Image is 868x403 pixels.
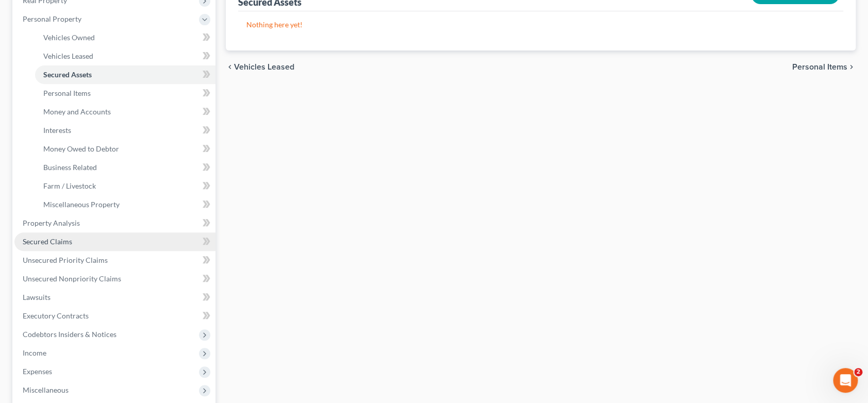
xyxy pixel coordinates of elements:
span: Expenses [23,367,52,376]
a: Executory Contracts [14,307,215,325]
a: Miscellaneous Property [35,195,215,214]
a: Personal Items [35,84,215,103]
i: chevron_left [226,63,234,71]
span: Interests [43,126,71,135]
span: Vehicles Owned [43,33,95,42]
a: Interests [35,121,215,140]
a: Money Owed to Debtor [35,140,215,158]
iframe: Intercom live chat [833,368,858,393]
a: Lawsuits [14,288,215,307]
a: Vehicles Owned [35,28,215,47]
a: Vehicles Leased [35,47,215,65]
span: Executory Contracts [23,311,89,320]
a: Unsecured Nonpriority Claims [14,270,215,288]
span: Vehicles Leased [234,63,294,71]
a: Business Related [35,158,215,177]
span: 2 [854,368,862,376]
span: Farm / Livestock [43,181,96,190]
span: Business Related [43,163,97,172]
a: Secured Claims [14,232,215,251]
i: chevron_right [847,63,856,71]
span: Secured Assets [43,70,92,79]
span: Lawsuits [23,293,51,301]
button: Personal Items chevron_right [792,63,856,71]
span: Money and Accounts [43,107,111,116]
a: Farm / Livestock [35,177,215,195]
span: Income [23,348,46,357]
span: Vehicles Leased [43,52,93,60]
span: Unsecured Priority Claims [23,256,108,264]
span: Personal Items [43,89,91,97]
span: Miscellaneous [23,385,69,394]
a: Unsecured Priority Claims [14,251,215,270]
a: Money and Accounts [35,103,215,121]
span: Miscellaneous Property [43,200,120,209]
a: Secured Assets [35,65,215,84]
span: Money Owed to Debtor [43,144,119,153]
span: Unsecured Nonpriority Claims [23,274,121,283]
button: chevron_left Vehicles Leased [226,63,294,71]
span: Codebtors Insiders & Notices [23,330,116,339]
a: Property Analysis [14,214,215,232]
span: Personal Property [23,14,81,23]
span: Property Analysis [23,219,80,227]
span: Personal Items [792,63,847,71]
span: Secured Claims [23,237,72,246]
p: Nothing here yet! [246,20,835,30]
